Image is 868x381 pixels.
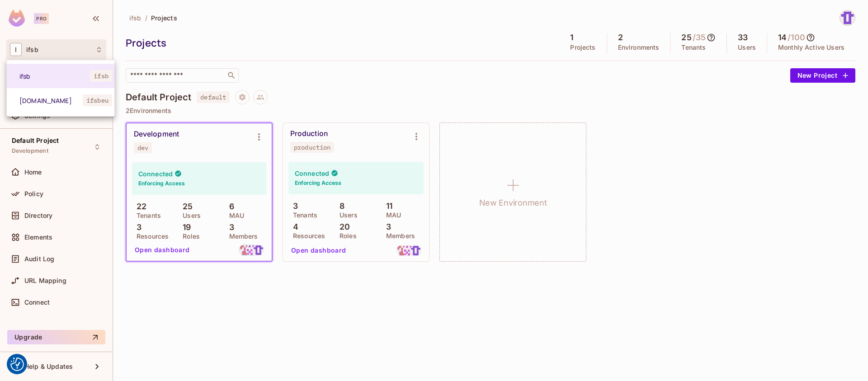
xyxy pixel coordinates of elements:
button: Consent Preferences [10,357,24,371]
span: ifsbeu [83,94,112,106]
span: ifsb [19,72,90,80]
span: [DOMAIN_NAME] [19,96,83,105]
span: ifsb [90,70,112,82]
img: Revisit consent button [10,357,24,371]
